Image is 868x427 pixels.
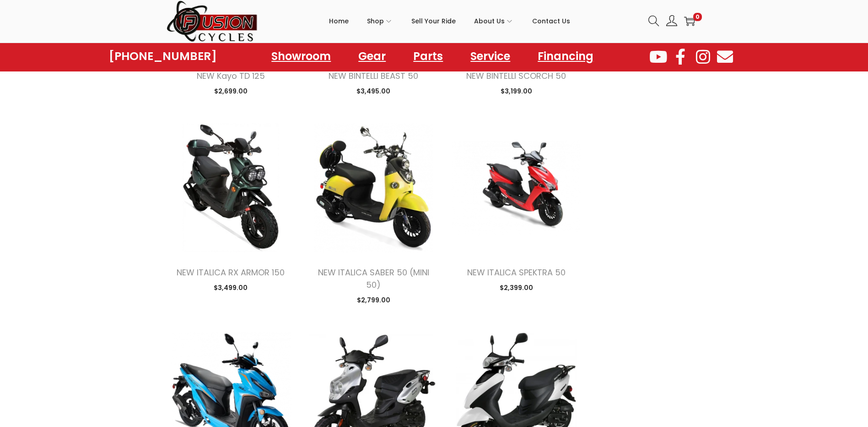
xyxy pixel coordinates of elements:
[474,10,505,33] span: About Us
[356,87,361,96] span: $
[411,0,456,42] a: Sell Your Ride
[532,0,570,42] a: Contact Us
[177,267,285,278] a: NEW ITALICA RX ARMOR 150
[684,16,695,27] a: 0
[329,0,349,42] a: Home
[467,267,566,278] a: NEW ITALICA SPEKTRA 50
[214,87,218,96] span: $
[214,87,248,96] span: 2,699.00
[197,70,265,82] a: NEW Kayo TD 125
[329,70,418,82] a: NEW BINTELLI BEAST 50
[258,0,642,42] nav: Primary navigation
[356,87,390,96] span: 3,495.00
[214,283,218,292] span: $
[500,283,504,292] span: $
[357,296,390,305] span: 2,799.00
[318,267,429,290] a: NEW ITALICA SABER 50 (MINI 50)
[501,87,532,96] span: 3,199.00
[367,10,384,33] span: Shop
[404,46,452,67] a: Parts
[466,70,566,82] a: NEW BINTELLI SCORCH 50
[109,50,217,63] a: [PHONE_NUMBER]
[262,46,340,67] a: Showroom
[500,283,533,292] span: 2,399.00
[461,46,519,67] a: Service
[411,10,456,33] span: Sell Your Ride
[329,10,349,33] span: Home
[474,0,514,42] a: About Us
[262,46,603,67] nav: Menu
[367,0,393,42] a: Shop
[349,46,395,67] a: Gear
[532,10,570,33] span: Contact Us
[501,87,505,96] span: $
[528,46,603,67] a: Financing
[214,283,248,292] span: 3,499.00
[357,296,361,305] span: $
